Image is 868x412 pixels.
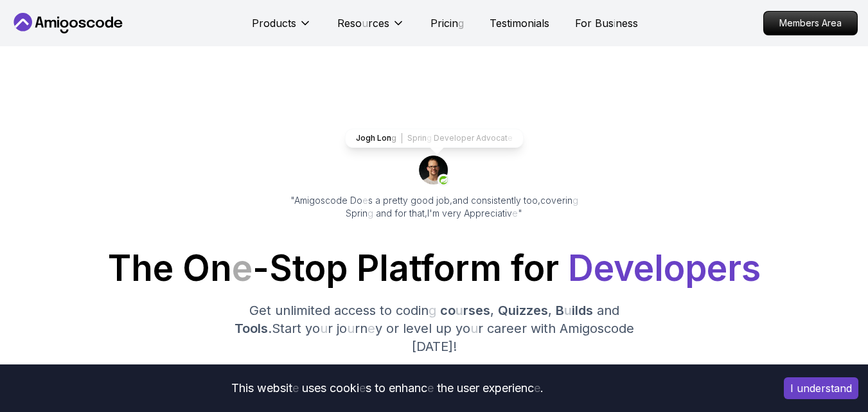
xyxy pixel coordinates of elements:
readpronunciation-span: Bus [595,17,614,30]
readpronunciation-word: that [409,208,425,219]
readpronunciation-word: job [436,195,450,206]
readpronunciation-span: e [292,381,299,395]
readpronunciation-word: user [457,381,479,395]
readpronunciation-word: Start [272,321,301,336]
readpronunciation-word: good [411,195,434,206]
readpronunciation-span: e [359,381,366,395]
readpronunciation-span: u [470,321,478,336]
readpronunciation-word: Quizzes [498,303,548,318]
readpronunciation-word: Developers [568,247,761,289]
readpronunciation-span: rses [463,303,490,318]
readpronunciation-word: and [597,303,619,318]
readpronunciation-span: e [534,381,540,395]
readpronunciation-span: g [368,208,373,219]
readpronunciation-word: and [376,208,392,219]
readpronunciation-word: consistently [471,195,521,206]
readpronunciation-word: to [380,303,392,318]
readpronunciation-span: g [572,195,578,206]
readpronunciation-span: Sprin [407,133,427,143]
readpronunciation-span: Advocat [476,133,508,143]
readpronunciation-span: r [328,321,333,336]
img: josh long [419,156,450,186]
readpronunciation-span: s [368,195,373,206]
a: For Business [575,15,638,31]
readpronunciation-word: uses [302,381,326,395]
readpronunciation-word: Products [252,17,296,30]
readpronunciation-span: coverin [540,195,572,206]
readpronunciation-span: g [427,133,432,143]
readpronunciation-span: e [512,208,518,219]
readpronunciation-span: i [614,17,616,30]
a: Pricing [430,15,464,31]
readpronunciation-word: This [231,381,254,395]
readpronunciation-span: , [538,195,540,206]
readpronunciation-word: the [437,381,454,395]
readpronunciation-span: On [182,247,232,289]
readpronunciation-word: career [487,321,527,336]
readpronunciation-word: Platform [357,247,502,289]
readpronunciation-word: unlimited [275,303,330,318]
readpronunciation-word: for [511,247,559,289]
readpronunciation-span: yo [456,321,470,336]
readpronunciation-span: Do [350,195,362,206]
readpronunciation-span: jo [337,321,347,336]
readpronunciation-span: websit [257,381,292,395]
readpronunciation-word: Members [779,17,819,28]
readpronunciation-span: u [320,321,328,336]
readpronunciation-word: The [108,247,173,289]
readpronunciation-word: [DATE] [412,339,453,354]
readpronunciation-word: For [575,17,592,30]
readpronunciation-word: Jogh [356,133,375,143]
readpronunciation-span: -Stop [252,247,348,289]
readpronunciation-span: co [440,303,456,318]
button: Resources [337,15,405,41]
readpronunciation-word: up [436,321,452,336]
readpronunciation-span: ! [453,339,457,354]
readpronunciation-span: rn [355,321,368,336]
readpronunciation-span: u [347,321,355,336]
p: , , [218,301,650,355]
readpronunciation-word: access [334,303,376,318]
readpronunciation-word: and [452,195,468,206]
readpronunciation-span: e [427,381,434,395]
readpronunciation-span: " [518,208,522,219]
readpronunciation-span: . [540,381,544,395]
readpronunciation-span: experienc [483,381,534,395]
readpronunciation-span: ilds [572,303,593,318]
readpronunciation-word: a [375,195,380,206]
readpronunciation-span: . [268,321,272,336]
a: Members Area [763,11,858,35]
readpronunciation-span: ness [616,17,638,30]
readpronunciation-word: Developer [434,133,474,143]
readpronunciation-word: Area [822,17,842,28]
readpronunciation-word: to [375,381,385,395]
readpronunciation-span: rces [368,17,389,30]
readpronunciation-span: s [366,381,371,395]
readpronunciation-span: e [368,321,375,336]
readpronunciation-span: Lon [377,133,391,143]
readpronunciation-span: Pricin [430,17,458,30]
readpronunciation-span: B [556,303,564,318]
readpronunciation-span: , [425,208,427,219]
readpronunciation-span: codin [396,303,429,318]
readpronunciation-span: g [391,133,396,143]
button: Accept cookies [784,377,858,399]
readpronunciation-word: Testimonials [490,17,549,30]
readpronunciation-word: pretty [383,195,408,206]
readpronunciation-word: Amigoscode [560,321,634,336]
readpronunciation-word: level [403,321,432,336]
readpronunciation-span: e [362,195,368,206]
readpronunciation-span: Appreciativ [464,208,512,219]
readpronunciation-word: very [442,208,461,219]
readpronunciation-span: Reso [337,17,362,30]
readpronunciation-word: Amigoscode [294,195,348,206]
readpronunciation-word: with [531,321,556,336]
readpronunciation-word: Tools [235,321,268,336]
readpronunciation-span: , [450,195,452,206]
readpronunciation-word: too [524,195,538,206]
a: Testimonials [490,15,549,31]
readpronunciation-word: I'm [427,208,439,219]
readpronunciation-span: u [564,303,572,318]
button: Products [252,15,312,41]
readpronunciation-span: u [362,17,368,30]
